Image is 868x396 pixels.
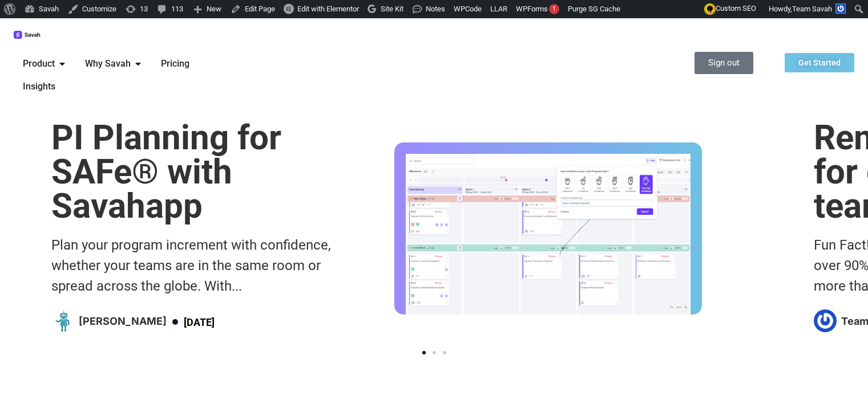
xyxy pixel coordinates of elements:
[814,309,837,332] img: Picture of Team Savah
[297,5,359,13] span: Edit with Elementor
[381,5,403,13] span: Site Kit
[161,57,189,71] a: Pricing
[443,351,446,354] span: Go to slide 3
[433,351,436,354] span: Go to slide 2
[422,351,426,354] span: Go to slide 1
[51,121,358,223] h1: PI Planning for SAFe® with Savahapp
[798,59,841,67] span: Get Started
[708,59,740,67] span: Sign out
[549,4,559,14] div: 1
[79,315,167,328] h4: [PERSON_NAME]
[695,52,753,74] a: Sign out
[14,52,221,98] nav: Menu
[792,5,832,13] span: Team Savah
[23,80,55,93] a: Insights
[23,57,55,71] span: Product
[51,309,74,332] img: Picture of Emerson Cole
[184,316,215,328] time: [DATE]
[51,235,358,296] div: Plan your program increment with confidence, whether your teams are in the same room or spread ac...
[785,53,854,72] a: Get Started
[85,57,131,71] span: Why Savah
[14,52,221,98] div: Menu Toggle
